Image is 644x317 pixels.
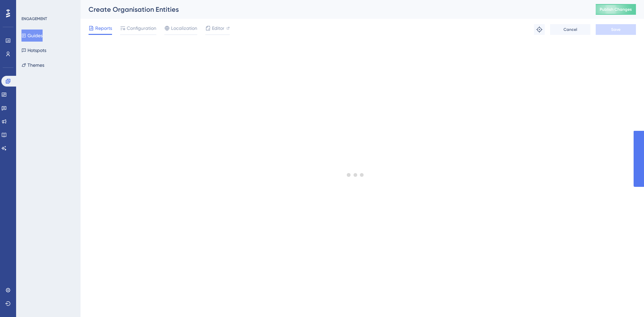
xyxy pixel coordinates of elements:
div: Create Organisation Entities [89,5,579,14]
span: Publish Changes [600,7,632,12]
button: Hotspots [21,44,46,56]
button: Themes [21,59,44,71]
span: Localization [171,24,197,32]
span: Cancel [563,27,577,32]
button: Publish Changes [596,4,636,15]
span: Editor [212,24,224,32]
iframe: UserGuiding AI Assistant Launcher [616,290,636,311]
span: Save [611,27,621,32]
span: Reports [95,24,112,32]
button: Save [596,24,636,35]
div: ENGAGEMENT [21,16,47,21]
button: Cancel [550,24,590,35]
span: Configuration [127,24,156,32]
button: Guides [21,30,43,42]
